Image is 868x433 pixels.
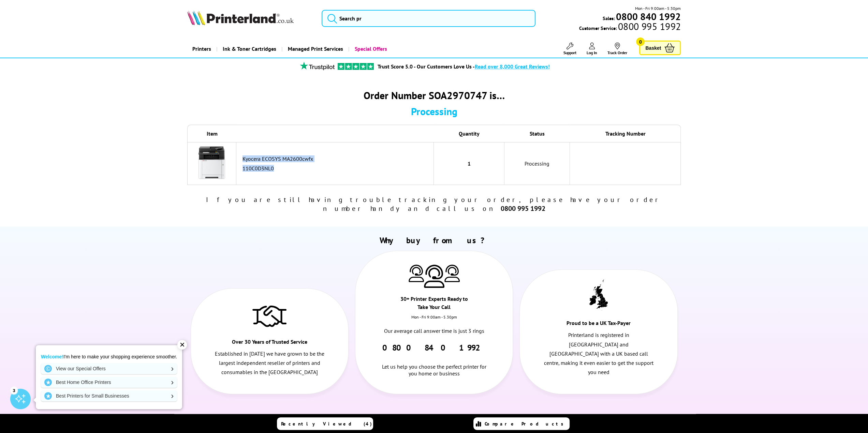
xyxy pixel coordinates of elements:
[377,63,549,70] a: Trust Score 5.0 - Our Customers Love Us -Read over 8,000 Great Reviews!
[485,421,567,427] span: Compare Products
[504,142,570,185] td: Processing
[473,417,570,430] a: Compare Products
[474,63,549,70] span: Read over 8,000 Great Reviews!
[587,50,597,55] span: Log In
[563,43,576,55] a: Support
[617,23,681,30] span: 0800 995 1992
[187,105,681,118] div: Processing
[504,125,570,142] th: Status
[570,125,681,142] th: Tracking Number
[645,43,661,52] span: Basket
[242,165,430,172] div: 110C0D3NL0
[544,330,654,377] p: Printerland is registered in [GEOGRAPHIC_DATA] and [GEOGRAPHIC_DATA] with a UK based call centre,...
[589,279,608,311] img: UK tax payer
[242,155,430,162] div: Kyocera ECOSYS MA2600cwfx
[281,421,372,427] span: Recently Viewed (4)
[338,63,374,70] img: trustpilot rating
[195,146,229,180] img: Kyocera ECOSYS MA2600cwfx
[444,265,460,282] img: Printer Experts
[10,386,18,394] div: 3
[355,314,513,326] div: Mon - Fri 9:00am - 5.30pm
[636,37,645,46] span: 0
[579,23,681,31] span: Customer Service:
[41,354,177,360] p: I'm here to make your shopping experience smoother.
[187,40,216,58] a: Printers
[635,5,681,12] span: Mon - Fri 9:00am - 5:30pm
[223,40,276,58] span: Ink & Toner Cartridges
[41,377,177,388] a: Best Home Office Printers
[41,390,177,401] a: Best Printers for Small Businesses
[187,125,237,142] th: Item
[607,43,627,55] a: Track Order
[187,10,313,27] a: Printerland Logo
[177,340,187,350] div: ✕
[559,319,638,330] div: Proud to be a UK Tax-Payer
[616,10,681,23] b: 0800 840 1992
[587,43,597,55] a: Log In
[187,195,681,213] div: If you are still having trouble tracking your order, please have your order number handy and call...
[252,302,286,329] img: Trusted Service
[563,50,576,55] span: Support
[603,15,615,21] span: Sales:
[348,40,392,58] a: Special Offers
[297,62,338,70] img: trustpilot rating
[379,326,489,336] p: Our average call answer time is just 3 rings
[395,295,473,314] div: 30+ Printer Experts Ready to Take Your Call
[187,235,681,246] h2: Why buy from us?
[277,417,373,430] a: Recently Viewed (4)
[322,10,536,27] input: Search pr
[281,40,348,58] a: Managed Print Services
[230,338,309,349] div: Over 30 Years of Trusted Service
[501,204,545,213] b: 0800 995 1992
[379,353,489,377] div: Let us help you choose the perfect printer for you home or business
[365,412,524,430] span: Subscribe for Special Offers
[409,265,424,282] img: Printer Experts
[187,89,681,102] div: Order Number SOA2970747 is…
[187,10,294,25] img: Printerland Logo
[639,41,681,55] a: Basket 0
[382,342,486,353] a: 0800 840 1992
[216,40,281,58] a: Ink & Toner Cartridges
[424,265,444,288] img: Printer Experts
[41,354,63,359] strong: Welcome!
[215,349,325,377] p: Established in [DATE] we have grown to be the largest independent reseller of printers and consum...
[615,13,681,20] a: 0800 840 1992
[434,125,504,142] th: Quantity
[434,142,504,185] td: 1
[41,363,177,374] a: View our Special Offers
